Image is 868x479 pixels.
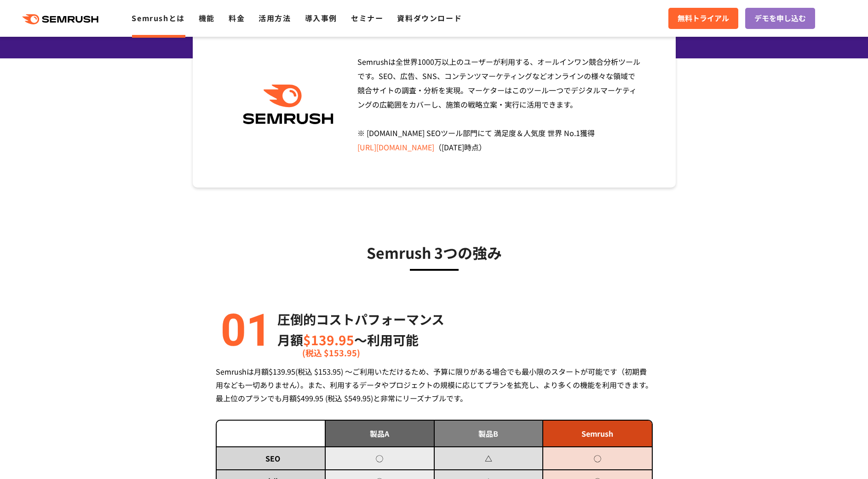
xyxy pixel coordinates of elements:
[305,12,337,23] a: 導入事例
[229,12,245,23] a: 料金
[277,330,444,350] p: 月額 〜利用可能
[351,12,383,23] a: セミナー
[303,331,354,349] span: $139.95
[543,447,652,470] td: ◯
[216,309,271,350] img: alt
[668,8,738,29] a: 無料トライアル
[434,447,543,470] td: △
[397,12,462,23] a: 資料ダウンロード
[199,12,215,23] a: 機能
[678,12,729,24] span: 無料トライアル
[357,56,640,153] span: Semrushは全世界1000万以上のユーザーが利用する、オールインワン競合分析ツールです。SEO、広告、SNS、コンテンツマーケティングなどオンラインの様々な領域で競合サイトの調査・分析を実現...
[217,447,326,470] td: SEO
[277,309,444,330] p: 圧倒的コストパフォーマンス
[325,421,434,447] td: 製品A
[216,365,653,405] div: Semrushは月額$139.95(税込 $153.95) ～ご利用いただけるため、予算に限りがある場合でも最小限のスタートが可能です（初期費用なども一切ありません）。また、利用するデータやプロ...
[216,241,653,264] h3: Semrush 3つの強み
[325,447,434,470] td: ◯
[434,421,543,447] td: 製品B
[302,342,360,363] span: (税込 $153.95)
[132,12,184,23] a: Semrushとは
[238,85,338,125] img: Semrush
[754,12,806,24] span: デモを申し込む
[745,8,815,29] a: デモを申し込む
[259,12,291,23] a: 活用方法
[543,421,652,447] td: Semrush
[357,142,434,153] a: [URL][DOMAIN_NAME]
